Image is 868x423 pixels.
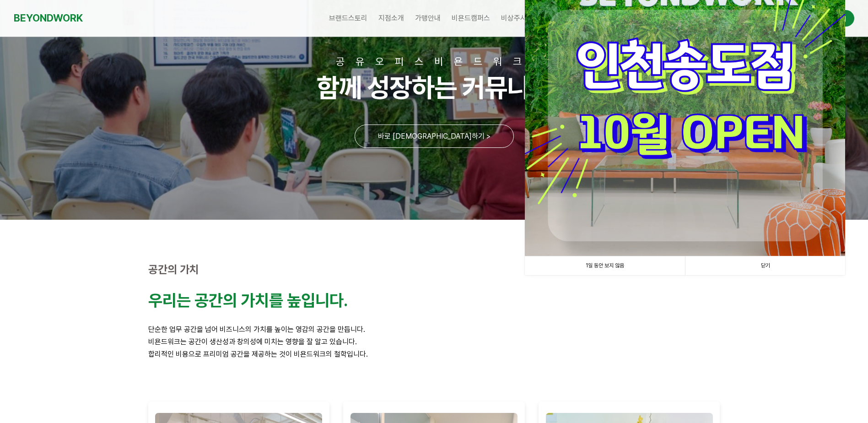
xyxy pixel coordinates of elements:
[452,14,490,22] span: 비욘드캠퍼스
[446,7,496,30] a: 비욘드캠퍼스
[496,7,545,30] a: 비상주사무실
[373,7,410,30] a: 지점소개
[525,256,685,275] a: 1일 동안 보지 않음
[148,336,720,348] p: 비욘드워크는 공간이 생산성과 창의성에 미치는 영향을 잘 알고 있습니다.
[14,10,83,27] a: BEYONDWORK
[329,14,367,22] span: 브랜드스토리
[148,348,720,360] p: 합리적인 비용으로 프리미엄 공간을 제공하는 것이 비욘드워크의 철학입니다.
[148,323,720,336] p: 단순한 업무 공간을 넘어 비즈니스의 가치를 높이는 영감의 공간을 만듭니다.
[410,7,446,30] a: 가맹안내
[415,14,441,22] span: 가맹안내
[148,263,199,276] strong: 공간의 가치
[685,256,845,275] a: 닫기
[501,14,539,22] span: 비상주사무실
[148,291,348,310] strong: 우리는 공간의 가치를 높입니다.
[323,7,373,30] a: 브랜드스토리
[378,14,404,22] span: 지점소개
